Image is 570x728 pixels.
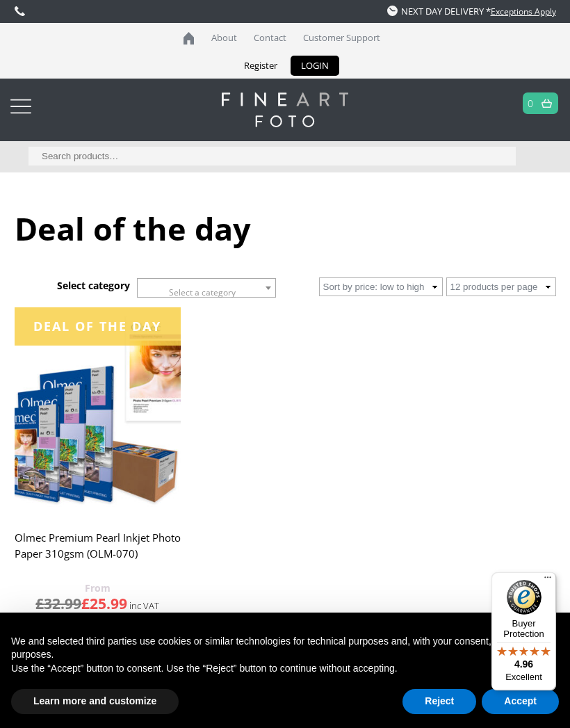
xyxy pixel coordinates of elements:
div: Deal of the day [15,307,181,346]
button: Trusted Shops TrustmarkBuyer Protection4.96Excellent [491,572,556,690]
button: Menu [539,572,556,589]
input: Search products… [28,147,516,165]
button: Learn more and customize [11,689,179,714]
span: £ [35,594,44,613]
span: NEXT DAY DELIVERY [387,5,484,17]
a: Register [234,56,288,76]
p: Buyer Protection [491,618,556,639]
span: 4.96 [514,658,533,670]
a: LOGIN [291,56,339,76]
img: phone.svg [15,6,25,16]
bdi: 25.99 [81,594,127,613]
a: About [204,23,244,53]
img: Olmec Premium Pearl Inkjet Photo Paper 310gsm (OLM-070) [15,307,181,515]
h1: Deal of the day [15,207,556,250]
bdi: 32.99 [35,594,81,613]
span: £ [81,594,90,613]
button: Accept [482,689,559,714]
img: basket.svg [541,99,552,108]
h2: Olmec Premium Pearl Inkjet Photo Paper 310gsm (OLM-070) [15,524,181,580]
p: Excellent [491,672,556,683]
span: Select a category [169,286,236,298]
a: Deal of the day Olmec Premium Pearl Inkjet Photo Paper 310gsm (OLM-070) £32.99£25.99 [15,307,181,614]
p: We and selected third parties use cookies or similar technologies for technical purposes and, wit... [11,635,559,662]
img: time.svg [387,6,398,16]
a: Contact [247,23,293,53]
a: 0 [528,93,534,113]
img: Trusted Shops Trustmark [507,580,541,615]
button: Reject [402,689,476,714]
a: Exceptions Apply [491,6,556,17]
a: Customer Support [296,23,387,53]
select: Shop order [319,277,443,296]
h3: Select category [57,279,130,292]
p: Use the “Accept” button to consent. Use the “Reject” button to continue without accepting. [11,662,559,676]
img: logo-white.svg [222,92,348,127]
